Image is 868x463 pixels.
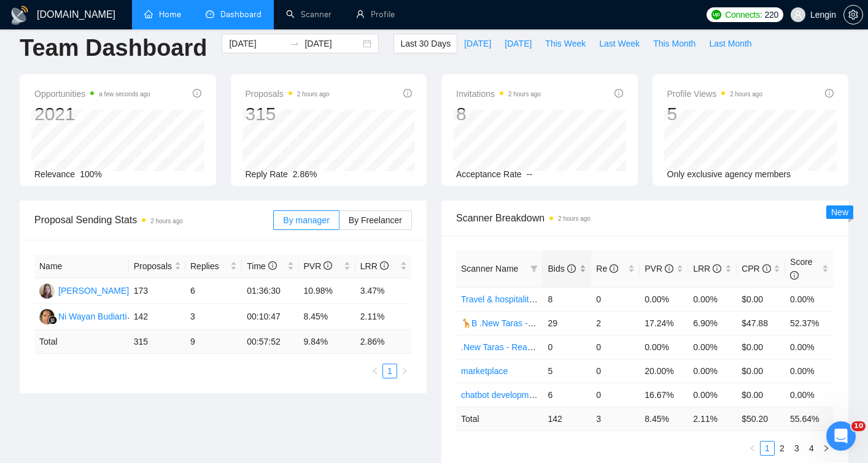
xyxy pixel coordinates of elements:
span: -- [527,169,532,179]
a: searchScanner [286,9,331,20]
span: 2.86% [293,169,317,179]
span: Scanner Name [461,264,518,274]
a: .New Taras - ReactJS/NodeJS. [461,342,579,352]
span: Proposals [246,86,330,101]
img: NB [39,283,55,299]
a: NWNi Wayan Budiarti [39,311,127,321]
time: 2 hours ago [730,91,762,98]
td: 6.90% [688,311,737,335]
td: $47.88 [737,311,785,335]
li: Previous Page [745,441,760,456]
span: Last 30 Days [400,37,451,50]
span: [DATE] [505,37,532,50]
button: [DATE] [498,34,538,53]
td: 10.98% [299,278,355,304]
a: 3 [790,442,804,455]
a: 1 [383,364,397,378]
td: 8.45 % [640,407,688,430]
span: LRR [360,261,389,271]
span: Dashboard [220,9,262,20]
td: 0.00% [688,359,737,383]
button: [DATE] [457,34,498,53]
a: marketplace [461,366,508,376]
div: 315 [246,102,330,126]
a: homeHome [144,9,181,20]
td: 6 [185,278,242,304]
span: info-circle [268,261,277,270]
h1: Team Dashboard [20,34,207,63]
td: 52.37% [785,311,834,335]
span: Connects: [725,8,762,21]
span: Acceptance Rate [456,169,522,179]
td: 0.00% [688,383,737,407]
td: $0.00 [737,287,785,311]
button: Last Week [592,34,646,53]
span: Last Week [599,37,640,50]
span: [DATE] [464,37,491,50]
span: info-circle [193,89,201,98]
span: info-circle [324,261,332,270]
span: Profile Views [667,86,763,101]
td: 2.11 % [688,407,737,430]
td: 0.00% [785,335,834,359]
span: Scanner Breakdown [456,210,834,226]
td: 16.67% [640,383,688,407]
li: 4 [804,441,819,456]
span: info-circle [665,264,673,273]
img: upwork-logo.png [711,10,721,20]
time: a few seconds ago [99,91,150,98]
span: LRR [693,264,721,274]
td: 2.86 % [355,330,412,354]
td: 142 [129,304,185,330]
td: 8.45% [299,304,355,330]
td: 315 [129,330,185,354]
span: 220 [764,8,778,21]
span: info-circle [713,264,721,273]
span: Opportunities [34,86,150,101]
span: By manager [283,215,329,225]
td: 0.00% [688,287,737,311]
span: Proposals [134,259,172,273]
span: right [401,367,408,375]
time: 2 hours ago [297,91,330,98]
span: filter [528,259,540,278]
td: 3.47% [355,278,412,304]
time: 2 hours ago [558,215,591,222]
a: 🦒B .New Taras - ReactJS/NextJS rel exp 23/04 [461,318,645,328]
span: Re [596,264,618,274]
td: 29 [543,311,591,335]
td: 2.11% [355,304,412,330]
span: info-circle [762,264,771,273]
a: setting [843,10,863,20]
iframe: Intercom live chat [826,421,856,451]
td: 2 [591,311,640,335]
span: Last Month [709,37,751,50]
input: Start date [229,37,285,50]
td: 00:57:52 [242,330,298,354]
td: 00:10:47 [242,304,298,330]
li: Previous Page [368,364,382,378]
td: 01:36:30 [242,278,298,304]
td: 9 [185,330,242,354]
td: 0 [543,335,591,359]
button: This Month [646,34,702,53]
span: This Week [545,37,586,50]
span: right [823,445,830,452]
span: Only exclusive agency members [667,169,791,179]
span: PVR [304,261,333,271]
a: 1 [761,442,774,455]
td: 0 [591,383,640,407]
a: Travel & hospitality, community & social networking, entertainment, event management [461,294,791,304]
button: setting [843,5,863,25]
a: chatbot development [461,390,541,400]
td: 3 [591,407,640,430]
td: 173 [129,278,185,304]
td: Total [34,330,129,354]
td: 6 [543,383,591,407]
span: info-circle [380,261,389,270]
span: Reply Rate [246,169,288,179]
input: End date [304,37,360,50]
td: 17.24% [640,311,688,335]
li: 3 [789,441,804,456]
li: 1 [382,364,397,378]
